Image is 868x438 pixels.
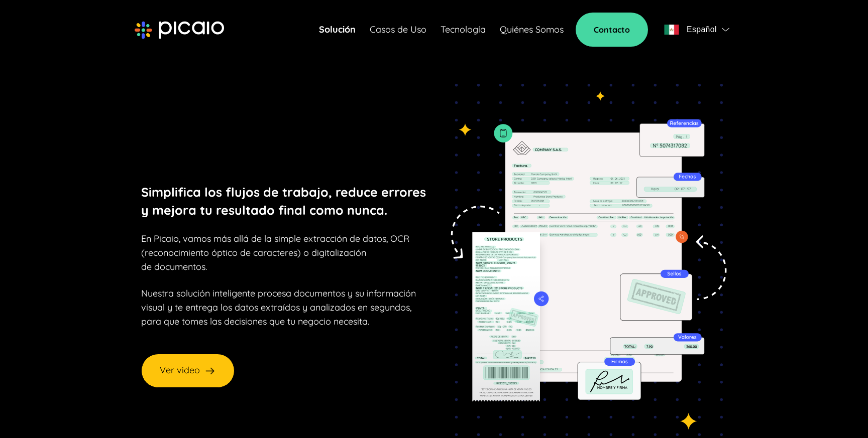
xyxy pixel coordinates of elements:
[441,23,486,37] a: Tecnología
[135,21,224,39] img: picaio-logo
[204,365,216,377] img: arrow-right
[141,354,235,388] button: Ver video
[319,23,356,37] a: Solución
[440,84,727,436] img: tedioso-img
[141,183,426,219] p: Simplifica los flujos de trabajo, reduce errores y mejora tu resultado final como nunca.
[722,28,729,32] img: flag
[687,23,717,37] span: Español
[141,233,409,272] span: En Picaio, vamos más allá de la simple extracción de datos, OCR (reconocimiento óptico de caracte...
[664,25,679,35] img: flag
[576,13,648,47] a: Contacto
[370,23,426,37] a: Casos de Uso
[500,23,564,37] a: Quiénes Somos
[660,20,733,40] button: flagEspañolflag
[141,286,416,329] p: Nuestra solución inteligente procesa documentos y su información visual y te entrega los datos ex...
